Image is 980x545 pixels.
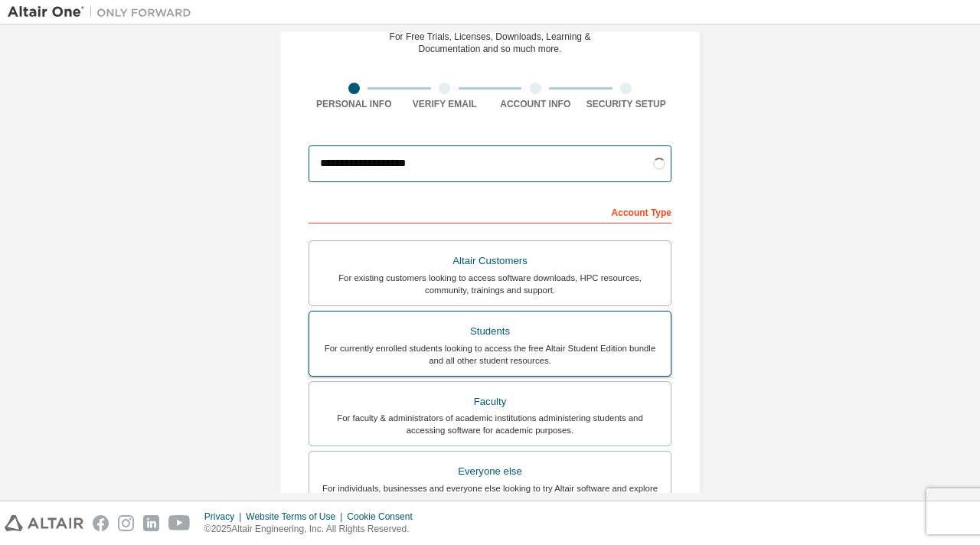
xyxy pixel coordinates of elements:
[318,321,661,342] div: Students
[318,412,661,436] div: For faculty & administrators of academic institutions administering students and accessing softwa...
[318,342,661,367] div: For currently enrolled students looking to access the free Altair Student Edition bundle and all ...
[143,515,159,531] img: linkedin.svg
[118,515,134,531] img: instagram.svg
[246,511,347,523] div: Website Terms of Use
[168,515,191,531] img: youtube.svg
[204,511,246,523] div: Privacy
[93,515,109,531] img: facebook.svg
[309,199,671,224] div: Account Type
[318,391,661,413] div: Faculty
[318,250,661,272] div: Altair Customers
[400,98,491,110] div: Verify Email
[490,98,581,110] div: Account Info
[204,523,422,536] p: © 2025 Altair Engineering, Inc. All Rights Reserved.
[318,482,661,507] div: For individuals, businesses and everyone else looking to try Altair software and explore our prod...
[318,461,661,482] div: Everyone else
[318,272,661,296] div: For existing customers looking to access software downloads, HPC resources, community, trainings ...
[581,98,672,110] div: Security Setup
[5,515,83,531] img: altair_logo.svg
[309,98,400,110] div: Personal Info
[390,31,591,55] div: For Free Trials, Licenses, Downloads, Learning & Documentation and so much more.
[8,5,199,20] img: Altair One
[347,511,421,523] div: Cookie Consent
